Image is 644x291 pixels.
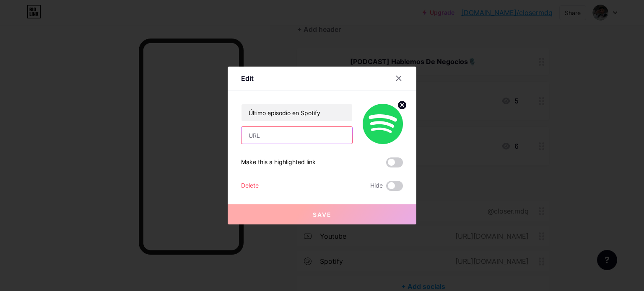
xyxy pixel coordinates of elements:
[228,204,416,224] button: Save
[313,211,332,218] span: Save
[241,127,352,144] input: URL
[241,104,352,121] input: Title
[370,181,383,191] span: Hide
[363,104,403,144] img: link_thumbnail
[241,181,259,191] div: Delete
[241,157,316,167] div: Make this a highlighted link
[241,73,254,83] div: Edit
